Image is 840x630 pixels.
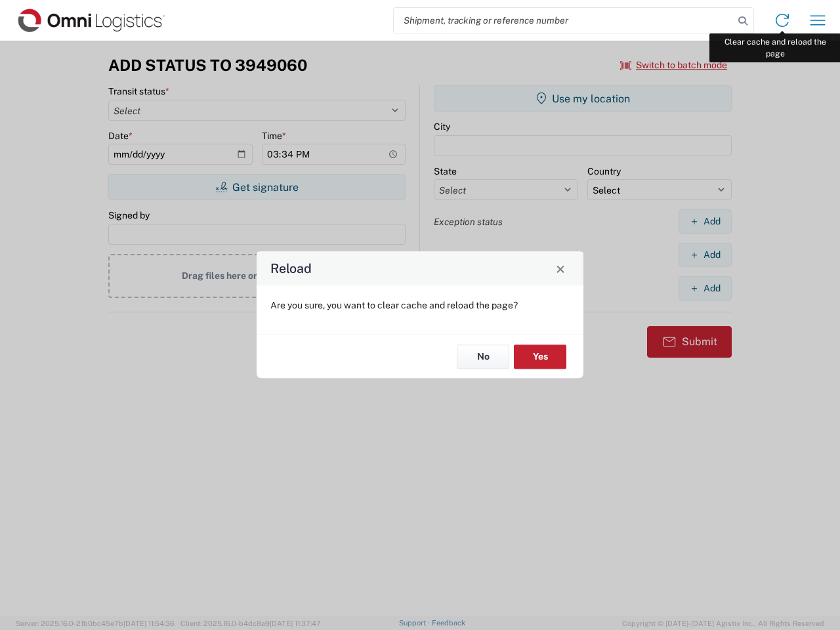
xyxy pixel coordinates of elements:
button: Yes [514,345,566,369]
p: Are you sure, you want to clear cache and reload the page? [270,299,570,311]
input: Shipment, tracking or reference number [394,8,734,33]
button: No [457,345,509,369]
button: Close [551,259,570,278]
h4: Reload [270,259,312,278]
